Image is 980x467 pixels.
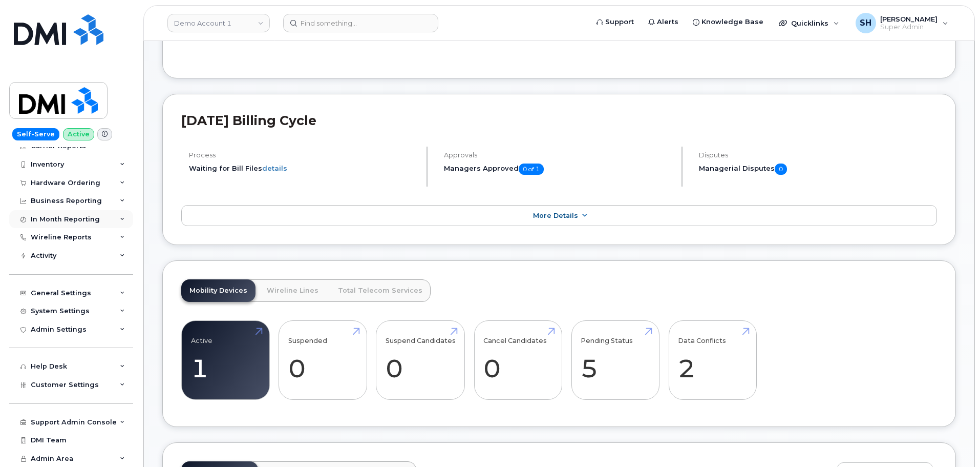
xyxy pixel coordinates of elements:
h4: Disputes [699,151,937,159]
span: Support [605,17,634,27]
h5: Managers Approved [444,164,673,175]
div: Quicklinks [772,13,846,33]
a: Cancel Candidates 0 [483,327,552,394]
h5: Managerial Disputes [699,164,937,175]
h4: Approvals [444,151,673,159]
a: details [262,164,287,172]
a: Support [589,12,641,32]
div: Stephanie Hearn [848,13,955,33]
a: Alerts [641,12,686,32]
input: Find something... [283,14,438,32]
span: SH [860,17,871,29]
span: Quicklinks [791,19,828,27]
span: 0 of 1 [519,164,544,175]
a: Wireline Lines [259,279,327,302]
span: Super Admin [880,23,938,31]
span: 0 [775,164,787,175]
a: Pending Status 5 [581,327,650,394]
a: Demo Account 1 [167,14,270,32]
h4: Process [189,151,418,159]
a: Suspended 0 [288,327,357,394]
span: Alerts [657,17,678,27]
a: Mobility Devices [181,279,255,302]
a: Knowledge Base [686,12,771,32]
h2: [DATE] Billing Cycle [181,113,937,128]
a: Suspend Candidates 0 [386,327,456,394]
a: Total Telecom Services [330,279,431,302]
span: Knowledge Base [701,17,763,27]
a: Active 1 [191,327,260,394]
span: More Details [533,212,578,219]
li: Waiting for Bill Files [189,164,418,173]
span: [PERSON_NAME] [880,15,938,23]
a: Data Conflicts 2 [678,327,747,394]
